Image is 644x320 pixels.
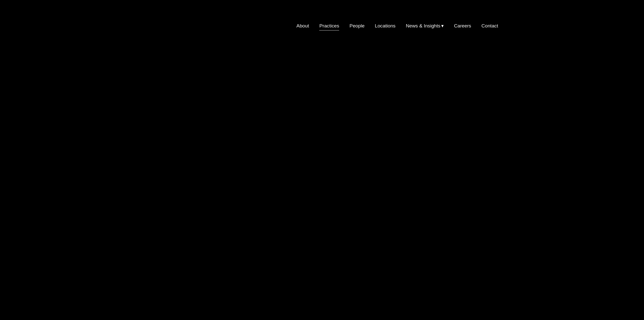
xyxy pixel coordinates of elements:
[481,21,498,31] a: Contact
[319,21,339,31] a: Practices
[296,21,309,31] a: About
[349,21,365,31] a: People
[454,21,471,31] a: Careers
[406,21,444,31] a: folder dropdown
[375,21,395,31] a: Locations
[406,22,440,30] span: News & Insights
